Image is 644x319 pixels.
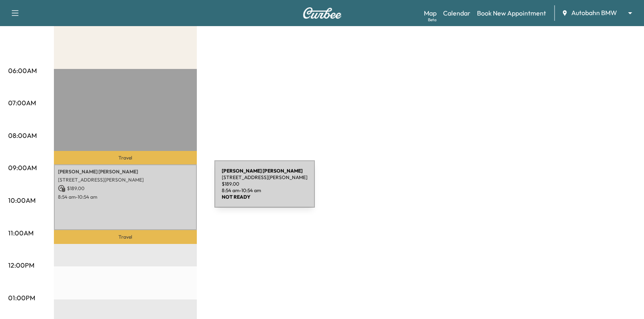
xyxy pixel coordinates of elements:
[58,168,193,175] p: [PERSON_NAME] [PERSON_NAME]
[8,260,34,270] p: 12:00PM
[54,230,197,244] p: Travel
[443,8,470,18] a: Calendar
[571,8,617,18] span: Autobahn BMW
[477,8,546,18] a: Book New Appointment
[8,98,36,108] p: 07:00AM
[58,185,193,192] p: $ 189.00
[8,228,33,238] p: 11:00AM
[8,293,35,303] p: 01:00PM
[303,7,342,19] img: Curbee Logo
[8,131,37,140] p: 08:00AM
[8,195,36,205] p: 10:00AM
[54,151,197,164] p: Travel
[8,66,37,75] p: 06:00AM
[58,194,193,200] p: 8:54 am - 10:54 am
[424,8,437,18] a: MapBeta
[8,163,37,173] p: 09:00AM
[428,17,437,23] div: Beta
[58,177,193,183] p: [STREET_ADDRESS][PERSON_NAME]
